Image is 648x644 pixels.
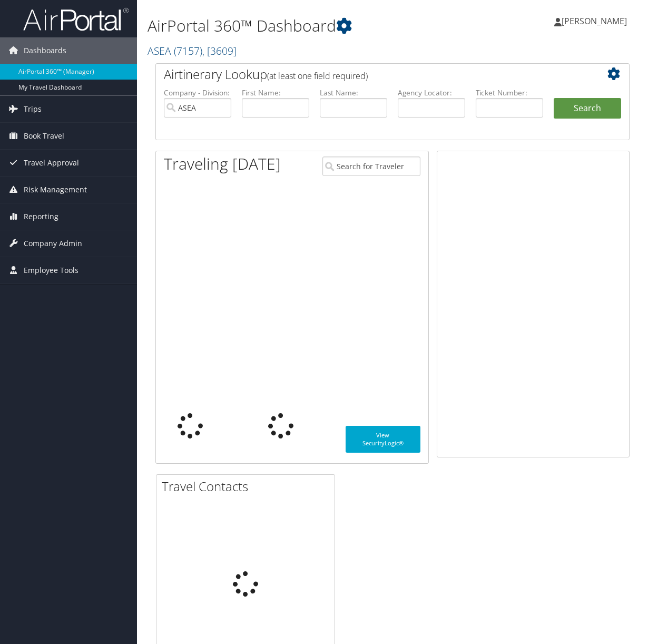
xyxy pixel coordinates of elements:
span: ( 7157 ) [174,44,202,58]
span: Dashboards [24,37,66,64]
span: (at least one field required) [267,70,368,82]
h2: Travel Contacts [162,477,335,495]
a: View SecurityLogic® [346,426,420,453]
label: Ticket Number: [476,87,543,98]
a: ASEA [148,44,237,58]
label: Last Name: [320,87,387,98]
label: Company - Division: [164,87,231,98]
input: Search for Traveler [322,157,420,176]
h1: Traveling [DATE] [164,153,281,175]
span: Company Admin [24,230,82,257]
label: Agency Locator: [398,87,465,98]
span: [PERSON_NAME] [562,15,627,27]
label: First Name: [242,87,309,98]
button: Search [554,98,621,119]
img: airportal-logo.png [23,7,129,32]
span: Travel Approval [24,150,79,176]
span: , [ 3609 ] [202,44,237,58]
span: Book Travel [24,123,64,149]
h1: AirPortal 360™ Dashboard [148,15,474,37]
h2: Airtinerary Lookup [164,65,582,83]
span: Risk Management [24,177,87,203]
span: Employee Tools [24,257,78,284]
a: [PERSON_NAME] [554,5,637,37]
span: Reporting [24,203,58,230]
span: Trips [24,96,42,122]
